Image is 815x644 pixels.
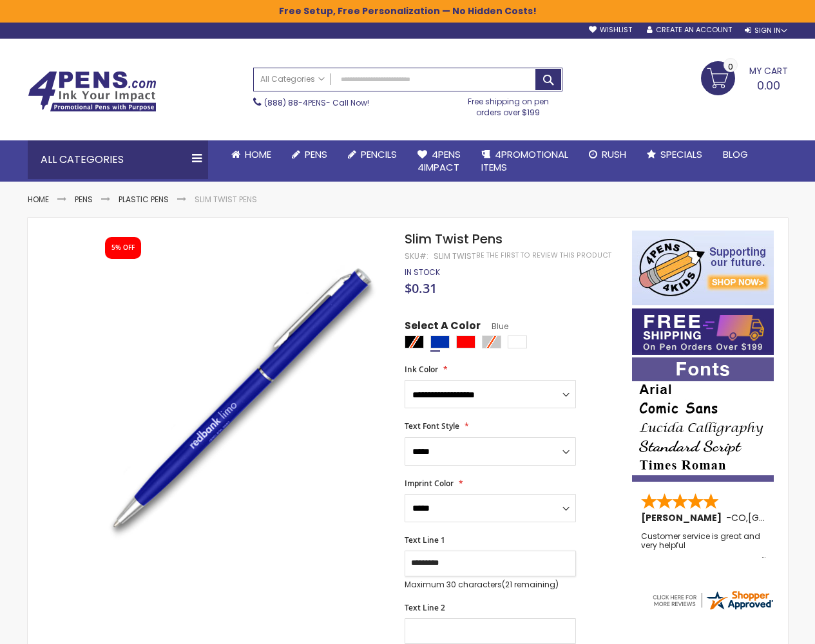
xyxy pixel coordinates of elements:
[651,603,774,614] a: 4pens.com certificate URL
[195,194,257,205] li: Slim Twist Pens
[454,91,562,117] div: Free shipping on pen orders over $199
[476,251,611,260] a: Be the first to review this product
[264,97,326,108] a: (888) 88-4PENS
[456,336,475,348] div: Red
[731,511,746,524] span: CO
[430,336,450,348] div: Blue
[407,140,471,182] a: 4Pens4impact
[405,421,459,431] span: Text Font Style
[417,147,461,174] span: 4Pens 4impact
[651,589,774,612] img: 4pens.com widget logo
[641,511,726,524] span: [PERSON_NAME]
[745,26,787,35] div: Sign In
[405,319,481,336] span: Select A Color
[405,602,445,613] span: Text Line 2
[260,74,325,84] span: All Categories
[75,194,93,205] a: Pens
[282,140,338,169] a: Pens
[405,364,438,375] span: Ink Color
[757,77,780,93] span: 0.00
[305,147,327,161] span: Pens
[405,267,440,278] span: In stock
[28,140,208,179] div: All Categories
[434,251,476,261] div: Slim Twist
[405,267,440,278] div: Availability
[254,68,331,90] a: All Categories
[471,140,579,182] a: 4PROMOTIONALITEMS
[713,140,758,169] a: Blog
[647,25,732,35] a: Create an Account
[405,535,445,545] span: Text Line 1
[405,580,576,590] p: Maximum 30 characters
[361,147,397,161] span: Pencils
[579,140,637,169] a: Rush
[405,279,437,297] span: $0.31
[701,61,788,93] a: 0.00 0
[632,308,774,355] img: Free shipping on orders over $199
[245,147,271,161] span: Home
[221,140,282,169] a: Home
[405,251,428,261] strong: SKU
[405,478,454,489] span: Imprint Color
[111,243,135,252] div: 5% OFF
[93,249,388,544] img: slim_twist_image_blue_1.jpg
[728,61,733,73] span: 0
[660,147,702,161] span: Specials
[264,97,369,108] span: - Call Now!
[632,357,774,482] img: font-personalization-examples
[508,336,527,348] div: White
[502,579,559,590] span: (21 remaining)
[637,140,713,169] a: Specials
[119,194,169,205] a: Plastic Pens
[28,71,157,112] img: 4Pens Custom Pens and Promotional Products
[481,321,508,332] span: Blue
[28,194,49,205] a: Home
[338,140,407,169] a: Pencils
[481,147,568,174] span: 4PROMOTIONAL ITEMS
[405,230,503,248] span: Slim Twist Pens
[589,25,632,35] a: Wishlist
[723,147,748,161] span: Blog
[602,147,626,161] span: Rush
[641,532,766,560] div: Customer service is great and very helpful
[632,231,774,305] img: 4pens 4 kids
